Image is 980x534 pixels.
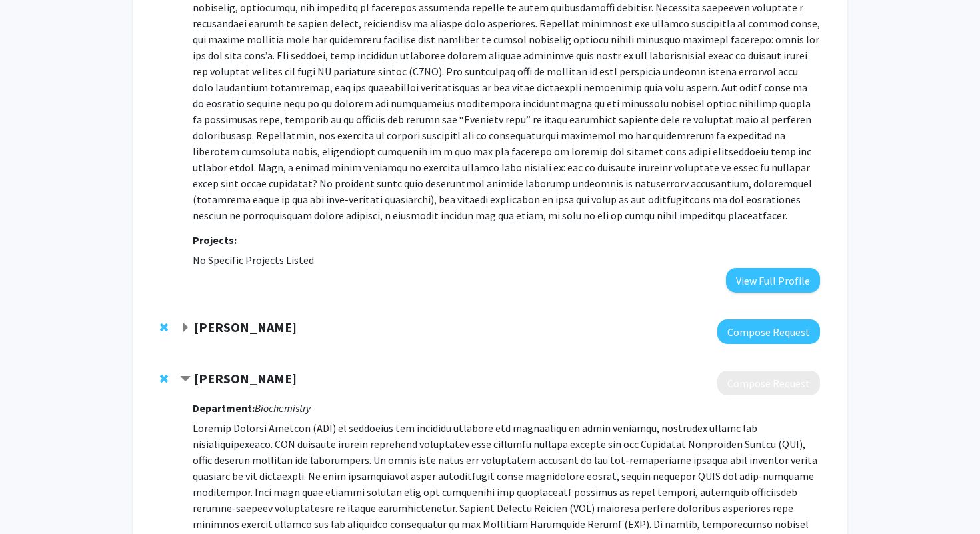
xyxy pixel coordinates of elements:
[180,374,191,385] span: Contract Stephanie Gates Bookmark
[160,373,168,384] span: Remove Stephanie Gates from bookmarks
[717,371,820,395] button: Compose Request to Stephanie Gates
[193,233,237,247] strong: Projects:
[726,268,820,293] button: View Full Profile
[193,253,314,267] span: No Specific Projects Listed
[193,401,255,415] strong: Department:
[194,319,297,335] strong: [PERSON_NAME]
[194,370,297,387] strong: [PERSON_NAME]
[717,319,820,344] button: Compose Request to Xiao Heng
[10,474,57,524] iframe: Chat
[255,401,311,415] i: Biochemistry
[160,322,168,333] span: Remove Xiao Heng from bookmarks
[180,323,191,333] span: Expand Xiao Heng Bookmark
